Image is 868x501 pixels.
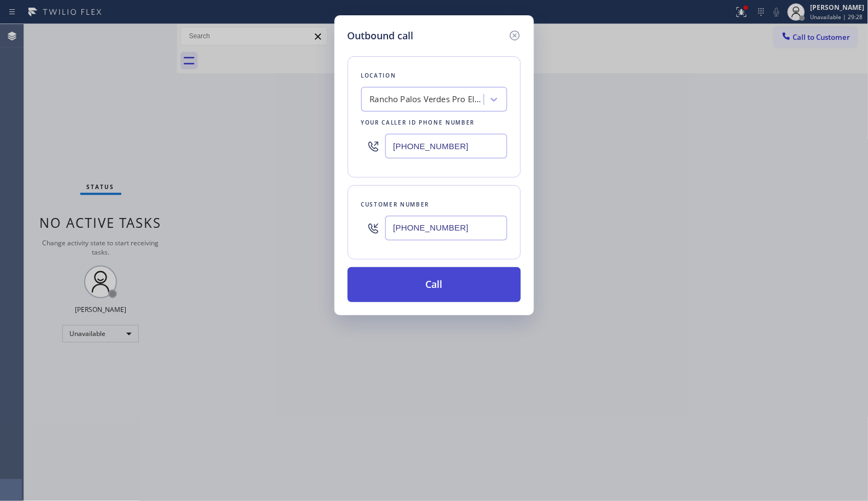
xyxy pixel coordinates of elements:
[361,117,507,128] div: Your caller id phone number
[348,267,521,302] button: Call
[370,93,485,106] div: Rancho Palos Verdes Pro Electricians
[385,216,507,240] input: (123) 456-7890
[348,28,414,43] h5: Outbound call
[361,199,507,210] div: Customer number
[385,134,507,158] input: (123) 456-7890
[361,70,507,81] div: Location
